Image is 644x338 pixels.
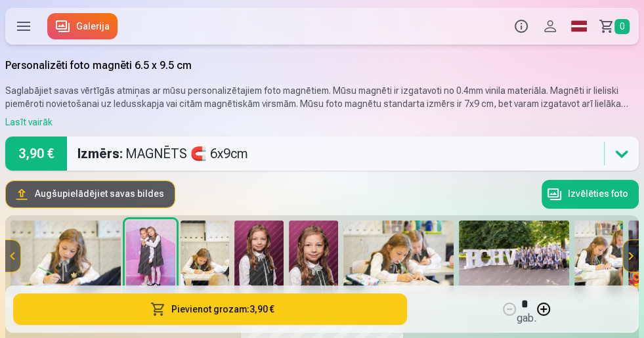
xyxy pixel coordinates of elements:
h1: Personalizēti foto magnēti 6.5 x 9.5 cm [5,58,639,74]
a: Galerija [47,13,118,39]
div: 3,90 € [5,137,67,171]
strong: Izmērs : [77,144,123,163]
span: 0 [614,19,630,34]
button: Augšupielādējiet savas bildes [6,181,175,207]
div: MAGNĒTS 🧲 6x9cm [77,137,248,171]
button: Info [507,8,536,45]
button: Profils [536,8,565,45]
p: Saglabājiet savas vērtīgās atmiņas ar mūsu personalizētajiem foto magnētiem. Mūsu magnēti ir izga... [5,84,639,110]
button: Izvēlēties foto [542,180,639,209]
div: Lasīt vairāk [5,116,639,129]
a: Grozs0 [593,8,639,45]
a: Global [565,8,593,45]
button: Pievienot grozam:3,90 € [13,293,407,325]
